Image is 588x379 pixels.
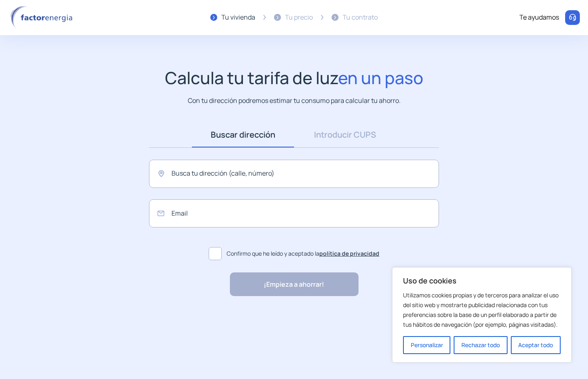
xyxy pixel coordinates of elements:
h1: Calcula tu tarifa de luz [165,68,423,88]
div: Te ayudamos [519,12,559,23]
span: Confirmo que he leído y aceptado la [227,249,379,258]
p: Uso de cookies [403,276,561,285]
p: Utilizamos cookies propias y de terceros para analizar el uso del sitio web y mostrarte publicida... [403,290,561,330]
div: Tu precio [285,12,313,23]
span: en un paso [338,66,423,89]
div: Tu vivienda [221,12,255,23]
button: Rechazar todo [454,336,507,354]
div: Tu contrato [343,12,378,23]
img: llamar [568,13,577,22]
p: Con tu dirección podremos estimar tu consumo para calcular tu ahorro. [188,96,401,106]
button: Aceptar todo [511,336,561,354]
button: Personalizar [403,336,450,354]
a: Buscar dirección [192,122,294,147]
img: logo factor [8,6,78,29]
div: Uso de cookies [392,267,572,363]
a: Introducir CUPS [294,122,396,147]
a: política de privacidad [319,250,379,257]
